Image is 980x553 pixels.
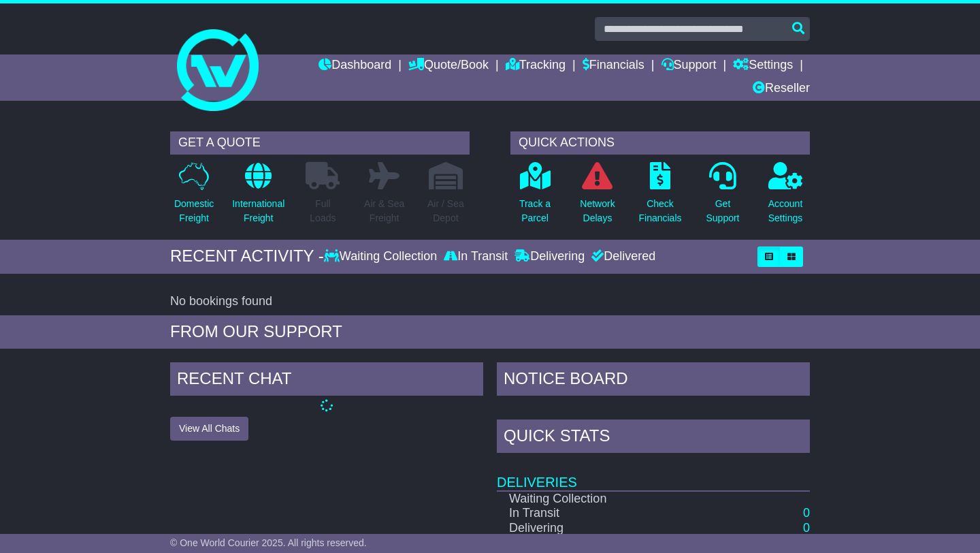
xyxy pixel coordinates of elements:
a: Tracking [506,54,566,78]
a: Track aParcel [519,161,551,233]
p: Check Financials [638,197,681,225]
p: Network Delays [580,197,615,225]
p: Full Loads [306,197,340,225]
a: Support [661,54,717,78]
a: InternationalFreight [231,161,285,233]
p: Track a Parcel [519,197,551,225]
div: Quick Stats [497,420,810,456]
p: Air / Sea Depot [427,197,464,225]
td: Waiting Collection [497,491,724,507]
div: In Transit [440,249,511,264]
div: RECENT CHAT [170,362,483,399]
a: Quote/Book [408,54,489,78]
td: Delivering [497,521,724,536]
div: Delivered [588,249,655,264]
button: View All Chats [170,417,248,441]
div: Waiting Collection [324,249,440,264]
a: Dashboard [318,54,391,78]
a: CheckFinancials [638,161,682,233]
div: FROM OUR SUPPORT [170,322,810,342]
a: NetworkDelays [579,161,615,233]
a: 0 [803,506,810,520]
a: 0 [803,521,810,535]
div: QUICK ACTIONS [510,131,810,155]
div: RECENT ACTIVITY - [170,247,324,266]
td: In Transit [497,506,724,521]
a: AccountSettings [768,161,804,233]
p: Air & Sea Freight [364,197,404,225]
a: DomesticFreight [174,161,214,233]
a: Reseller [753,78,810,101]
p: International Freight [232,197,284,225]
p: Account Settings [768,197,803,225]
span: © One World Courier 2025. All rights reserved. [170,537,367,548]
a: Settings [733,54,793,78]
p: Get Support [706,197,739,225]
div: NOTICE BOARD [497,362,810,399]
div: No bookings found [170,294,810,309]
p: Domestic Freight [174,197,214,225]
a: GetSupport [705,161,740,233]
div: GET A QUOTE [170,131,470,155]
td: Deliveries [497,456,810,491]
a: Financials [583,54,644,78]
div: Delivering [511,249,588,264]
